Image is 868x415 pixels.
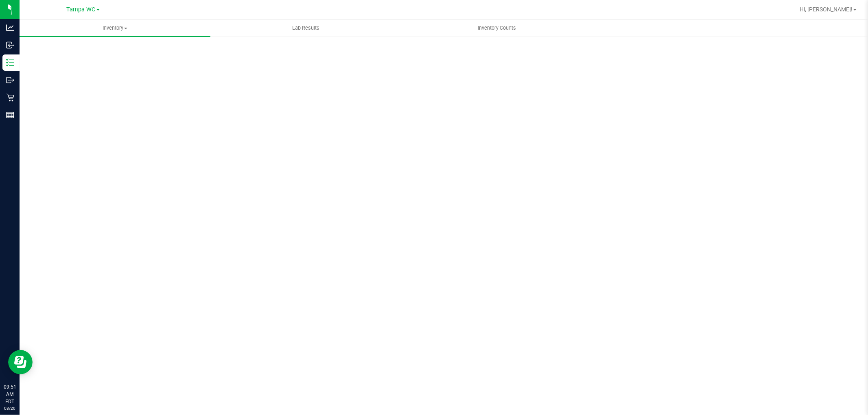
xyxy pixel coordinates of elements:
span: Tampa WC [67,6,96,13]
inline-svg: Inventory [6,59,14,67]
inline-svg: Inbound [6,41,14,49]
a: Lab Results [210,20,401,37]
span: Lab Results [281,24,330,32]
span: Hi, [PERSON_NAME]! [800,6,853,13]
span: Inventory Counts [467,24,527,32]
a: Inventory Counts [401,20,592,37]
span: Inventory [20,24,210,32]
inline-svg: Analytics [6,24,14,32]
p: 08/20 [4,405,16,411]
inline-svg: Retail [6,93,14,102]
inline-svg: Outbound [6,76,14,84]
inline-svg: Reports [6,111,14,119]
iframe: Resource center [8,350,33,374]
p: 09:51 AM EDT [4,383,16,405]
a: Inventory [20,20,210,37]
